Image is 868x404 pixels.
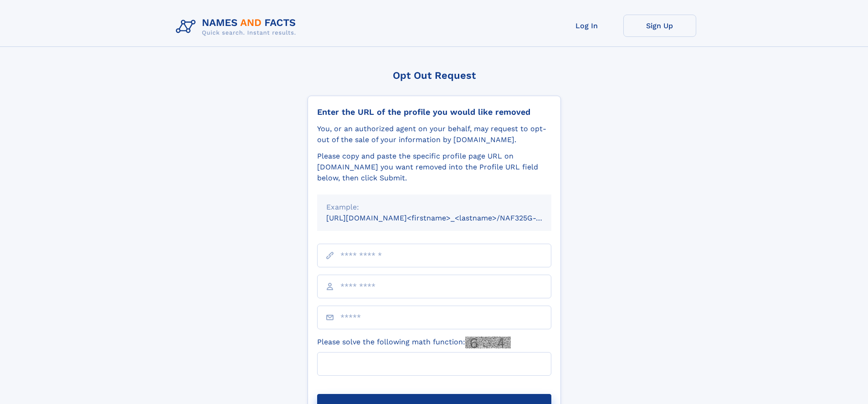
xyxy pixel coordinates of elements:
[308,70,561,81] div: Opt Out Request
[172,15,303,39] img: Logo Names and Facts
[317,337,511,348] label: Please solve the following math function:
[326,214,569,222] small: [URL][DOMAIN_NAME]<firstname>_<lastname>/NAF325G-xxxxxxxx
[317,151,551,184] div: Please copy and paste the specific profile page URL on [DOMAIN_NAME] you want removed into the Pr...
[317,123,551,145] div: You, or an authorized agent on your behalf, may request to opt-out of the sale of your informatio...
[550,15,623,37] a: Log In
[317,107,551,117] div: Enter the URL of the profile you would like removed
[326,202,542,213] div: Example:
[623,15,696,37] a: Sign Up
